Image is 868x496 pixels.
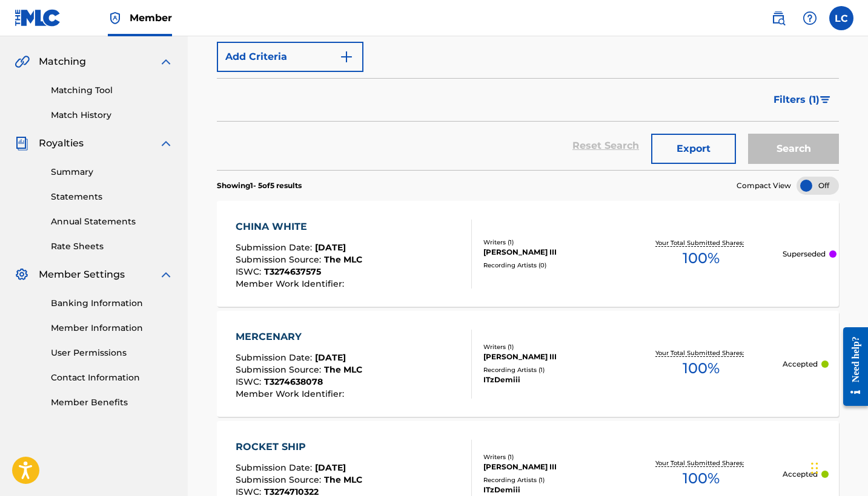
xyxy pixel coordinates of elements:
[803,11,817,25] img: help
[737,180,791,191] span: Compact View
[51,322,173,334] a: Member Information
[483,485,620,495] div: ITzDemiii
[483,261,620,270] div: Recording Artists ( 0 )
[483,462,620,472] div: [PERSON_NAME] III
[51,215,173,228] a: Annual Statements
[236,330,362,344] div: MERCENARY
[483,351,620,362] div: [PERSON_NAME] III
[834,317,868,417] iframe: Resource Center
[783,359,818,370] p: Accepted
[771,11,786,25] img: search
[683,247,720,269] span: 100 %
[236,474,324,485] span: Submission Source :
[51,166,173,178] a: Summary
[51,240,173,253] a: Rate Sheets
[683,357,720,379] span: 100 %
[159,267,173,282] img: expand
[236,364,324,375] span: Submission Source :
[483,342,620,351] div: Writers ( 1 )
[39,54,86,69] span: Matching
[655,348,747,357] p: Your Total Submitted Shares:
[39,267,125,282] span: Member Settings
[15,54,30,69] img: Matching
[159,54,173,69] img: expand
[51,297,173,310] a: Banking Information
[51,347,173,359] a: User Permissions
[783,249,826,259] p: Superseded
[829,6,853,30] div: User Menu
[159,136,173,151] img: expand
[766,6,790,30] a: Public Search
[651,134,736,164] button: Export
[236,462,315,473] span: Submission Date :
[820,96,830,103] img: filter
[130,11,172,25] span: Member
[339,50,354,64] img: 9d2ae6d4665cec9f34b9.svg
[217,42,363,72] button: Add Criteria
[236,440,362,454] div: ROCKET SHIP
[236,352,315,363] span: Submission Date :
[236,388,347,399] span: Member Work Identifier :
[217,201,839,307] a: CHINA WHITESubmission Date:[DATE]Submission Source:The MLCISWC:T3274637575Member Work Identifier:...
[483,374,620,385] div: ITzDemiii
[236,278,347,289] span: Member Work Identifier :
[483,452,620,462] div: Writers ( 1 )
[774,93,820,107] span: Filters ( 1 )
[783,469,818,480] p: Accepted
[15,267,29,282] img: Member Settings
[315,242,346,253] span: [DATE]
[236,266,264,277] span: ISWC :
[324,364,362,375] span: The MLC
[807,438,868,496] iframe: Chat Widget
[236,220,362,234] div: CHINA WHITE
[51,191,173,203] a: Statements
[683,468,720,489] span: 100 %
[315,462,346,473] span: [DATE]
[15,136,29,151] img: Royalties
[483,247,620,258] div: [PERSON_NAME] III
[51,371,173,384] a: Contact Information
[324,254,362,265] span: The MLC
[264,266,321,277] span: T3274637575
[766,85,839,115] button: Filters (1)
[236,242,315,253] span: Submission Date :
[655,238,747,247] p: Your Total Submitted Shares:
[15,9,61,27] img: MLC Logo
[811,450,818,486] div: Drag
[217,4,839,170] form: Search Form
[39,136,84,151] span: Royalties
[264,376,323,387] span: T3274638078
[483,238,620,247] div: Writers ( 1 )
[236,376,264,387] span: ISWC :
[217,180,302,191] p: Showing 1 - 5 of 5 results
[217,311,839,417] a: MERCENARYSubmission Date:[DATE]Submission Source:The MLCISWC:T3274638078Member Work Identifier:Wr...
[483,475,620,485] div: Recording Artists ( 1 )
[51,396,173,409] a: Member Benefits
[655,458,747,468] p: Your Total Submitted Shares:
[51,109,173,122] a: Match History
[798,6,822,30] div: Help
[483,365,620,374] div: Recording Artists ( 1 )
[51,84,173,97] a: Matching Tool
[236,254,324,265] span: Submission Source :
[324,474,362,485] span: The MLC
[108,11,122,25] img: Top Rightsholder
[315,352,346,363] span: [DATE]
